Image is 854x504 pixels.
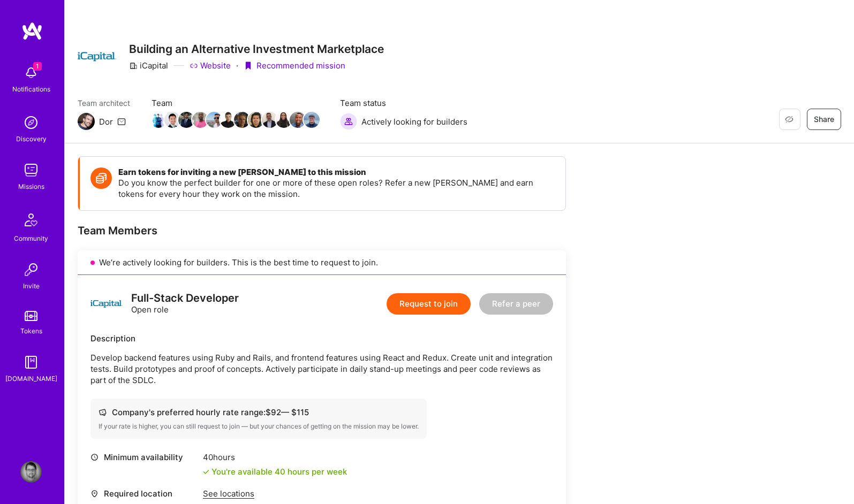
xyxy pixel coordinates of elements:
[203,452,347,463] div: 40 hours
[164,112,180,128] img: Team Member Avatar
[235,111,249,129] a: Team Member Avatar
[190,60,231,71] a: Website
[244,62,252,70] i: icon PurpleRibbon
[25,311,37,321] img: tokens
[263,111,277,129] a: Team Member Avatar
[14,233,48,244] div: Community
[90,333,553,344] div: Description
[16,133,47,144] div: Discovery
[20,461,42,483] img: User Avatar
[152,111,165,129] a: Team Member Avatar
[203,469,209,475] i: icon Check
[78,113,95,130] img: Team Architect
[90,167,112,189] img: Token icon
[387,293,471,315] button: Request to join
[290,112,306,128] img: Team Member Avatar
[20,159,42,181] img: teamwork
[249,111,263,129] a: Team Member Avatar
[193,111,207,129] a: Team Member Avatar
[165,111,179,129] a: Team Member Avatar
[12,83,50,95] div: Notifications
[33,62,42,71] span: 1
[99,116,113,127] div: Dor
[361,116,467,127] span: Actively looking for builders
[814,114,834,125] span: Share
[20,112,42,133] img: discovery
[178,112,194,128] img: Team Member Avatar
[192,112,208,128] img: Team Member Avatar
[179,111,193,129] a: Team Member Avatar
[244,60,345,71] div: Recommended mission
[118,177,555,200] p: Do you know the perfect builder for one or more of these open roles? Refer a new [PERSON_NAME] an...
[129,62,138,70] i: icon CompanyGray
[118,167,555,177] h4: Earn tokens for inviting a new [PERSON_NAME] to this mission
[90,452,198,463] div: Minimum availability
[90,352,553,386] p: Develop backend features using Ruby and Rails, and frontend features using React and Redux. Creat...
[129,42,384,56] h3: Building an Alternative Investment Marketplace
[304,112,320,128] img: Team Member Avatar
[20,325,42,337] div: Tokens
[291,111,305,129] a: Team Member Avatar
[20,62,42,83] img: bell
[99,407,419,418] div: Company's preferred hourly rate range: $ 92 — $ 115
[90,288,123,320] img: logo
[78,97,130,109] span: Team architect
[152,97,319,109] span: Team
[90,490,99,498] i: icon Location
[150,112,167,128] img: Team Member Avatar
[18,461,44,483] a: User Avatar
[131,293,239,304] div: Full-Stack Developer
[5,373,57,384] div: [DOMAIN_NAME]
[203,488,335,499] div: See locations
[117,117,126,126] i: icon Mail
[129,60,168,71] div: iCapital
[99,422,419,431] div: If your rate is higher, you can still request to join — but your chances of getting on the missio...
[340,97,467,109] span: Team status
[20,352,42,373] img: guide book
[479,293,553,315] button: Refer a peer
[21,21,43,41] img: logo
[78,37,116,76] img: Company Logo
[90,488,198,499] div: Required location
[203,466,347,477] div: You're available 40 hours per week
[807,109,841,130] button: Share
[18,207,44,233] img: Community
[23,280,40,292] div: Invite
[785,115,793,124] i: icon EyeClosed
[340,113,357,130] img: Actively looking for builders
[221,111,235,129] a: Team Member Avatar
[206,112,222,128] img: Team Member Avatar
[305,111,319,129] a: Team Member Avatar
[90,453,99,461] i: icon Clock
[276,112,292,128] img: Team Member Avatar
[131,293,239,315] div: Open role
[220,112,236,128] img: Team Member Avatar
[277,111,291,129] a: Team Member Avatar
[78,250,566,275] div: We’re actively looking for builders. This is the best time to request to join.
[248,112,264,128] img: Team Member Avatar
[78,224,566,238] div: Team Members
[234,112,250,128] img: Team Member Avatar
[20,259,42,280] img: Invite
[236,60,238,71] div: ·
[207,111,221,129] a: Team Member Avatar
[99,408,107,416] i: icon Cash
[18,181,44,192] div: Missions
[262,112,278,128] img: Team Member Avatar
